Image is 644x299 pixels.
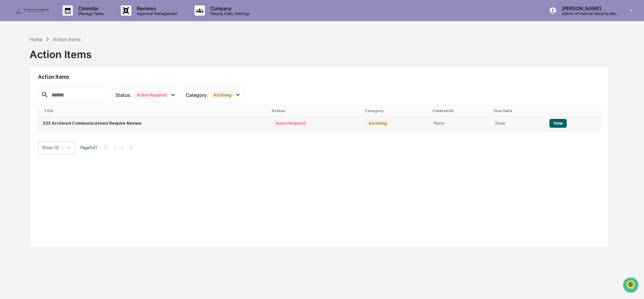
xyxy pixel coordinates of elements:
[4,96,46,108] a: 🔎Data Lookup
[7,99,12,105] div: 🔎
[14,86,44,92] span: Preclearance
[16,8,49,13] img: logo
[211,91,234,99] div: Archiving
[430,116,491,130] td: None
[30,36,43,42] div: Home
[68,115,82,120] span: Pylon
[73,11,107,16] p: Manage Tasks
[549,119,567,128] button: View
[432,108,489,113] div: Created At
[557,5,620,11] p: [PERSON_NAME]
[115,92,131,98] span: Status :
[557,11,620,16] p: Admin • Financial Security Management
[56,86,84,92] span: Attestations
[14,99,43,105] span: Data Lookup
[4,83,47,95] a: 🖐️Preclearance
[127,144,135,150] button: >|
[131,11,181,16] p: Approval Management
[116,54,124,62] button: Start new chat
[622,277,641,295] iframe: Open customer support
[44,108,266,113] div: Title
[271,108,359,113] div: Status
[23,52,112,59] div: Start new chat
[205,5,253,11] p: Company
[49,86,55,92] div: 🗄️
[134,91,169,99] div: Action Required
[23,59,86,64] div: We're available if you need us!
[73,5,107,11] p: Calendar
[186,92,208,98] span: Category :
[131,5,181,11] p: Reviews
[80,145,97,150] span: Page 1 of 1
[494,108,543,113] div: Due Date
[7,14,124,25] p: How can we help?
[111,144,118,150] button: <
[205,11,253,16] p: People, Data, Settings
[102,144,110,150] button: |<
[7,52,19,64] img: 1746055101610-c473b297-6a78-478c-a979-82029cc54cd1
[491,116,545,130] td: None
[48,115,82,120] a: Powered byPylon
[30,43,92,60] div: Action Items
[549,121,567,126] a: View
[366,119,390,127] div: Archiving
[38,116,269,130] td: 323 Archived Communications Require Review
[38,74,601,80] h2: Action Items
[47,83,87,95] a: 🗄️Attestations
[365,108,427,113] div: Category
[7,86,12,92] div: 🖐️
[119,144,126,150] button: >
[53,36,81,42] div: Action Items
[273,119,308,127] div: Action Required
